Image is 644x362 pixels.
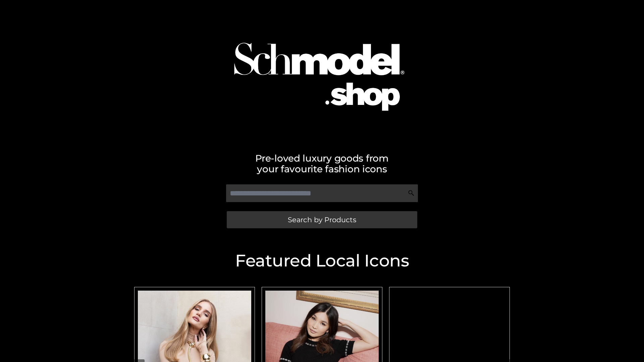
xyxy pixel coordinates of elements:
[131,252,513,269] h2: Featured Local Icons​
[408,190,415,196] img: Search Icon
[131,153,513,174] h2: Pre-loved luxury goods from your favourite fashion icons
[288,216,356,223] span: Search by Products
[227,211,417,228] a: Search by Products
